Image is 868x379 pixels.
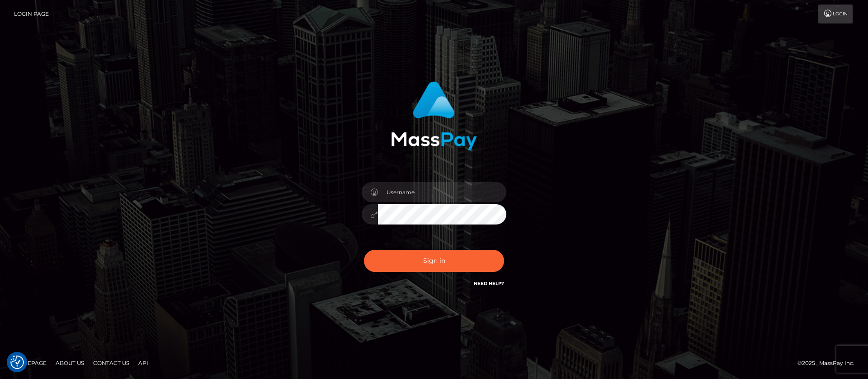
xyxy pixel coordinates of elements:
a: About Us [52,356,88,370]
div: © 2025 , MassPay Inc. [797,358,861,368]
img: MassPay Login [391,81,477,150]
a: Need Help? [474,281,504,286]
a: Login Page [14,5,49,23]
button: Sign in [364,250,504,272]
a: Contact Us [90,356,133,370]
a: API [135,356,152,370]
img: Revisit consent button [10,356,24,369]
a: Homepage [10,356,50,370]
button: Consent Preferences [10,356,24,369]
input: Username... [378,182,506,202]
a: Login [818,5,853,23]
